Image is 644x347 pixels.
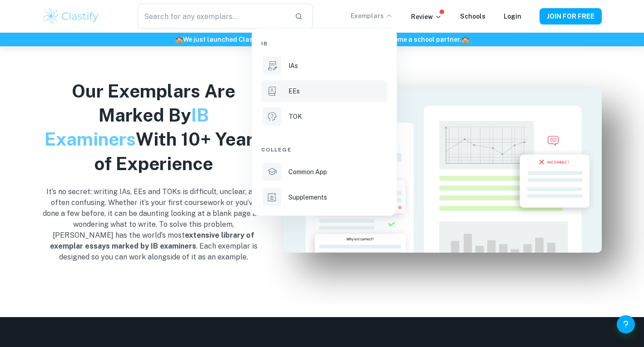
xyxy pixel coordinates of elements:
p: Supplements [288,192,327,202]
a: Common App [261,161,387,183]
p: Common App [288,167,327,177]
a: EEs [261,80,387,102]
p: TOK [288,112,302,122]
span: College [261,146,292,154]
p: IAs [288,61,298,71]
a: TOK [261,106,387,127]
p: EEs [288,86,300,96]
span: IB [261,39,268,48]
a: Supplements [261,186,387,208]
a: IAs [261,55,387,77]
